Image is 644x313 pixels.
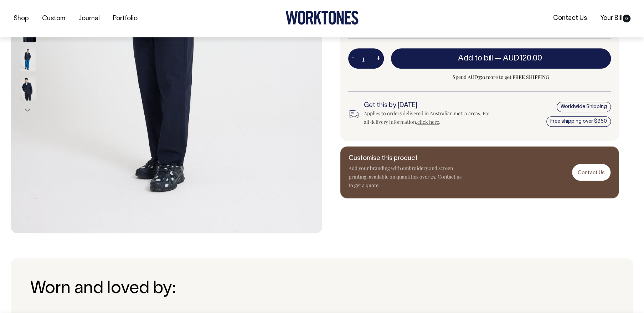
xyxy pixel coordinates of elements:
div: Applies to orders delivered in Australian metro areas. For all delivery information, . [364,109,492,126]
span: Add to bill [458,55,493,62]
a: Your Bill0 [597,12,633,24]
h6: Get this by [DATE] [364,102,492,109]
h3: Worn and loved by: [30,280,614,298]
span: Spend AUD350 more to get FREE SHIPPING [391,73,611,81]
a: Custom [39,13,68,25]
span: AUD120.00 [503,55,542,62]
a: click here [417,118,439,125]
button: - [348,52,358,66]
a: Contact Us [550,12,590,24]
img: dark-navy [20,47,36,71]
span: 0 [623,15,630,22]
a: Portfolio [110,13,140,25]
button: Next [22,102,33,118]
a: Contact Us [572,164,610,181]
p: Add your branding with embroidery and screen printing, available on quantities over 25. Contact u... [349,164,463,190]
span: — [495,55,544,62]
button: + [373,52,384,66]
a: Shop [11,13,32,25]
h6: Customise this product [349,155,463,162]
button: Add to bill —AUD120.00 [391,48,611,68]
a: Journal [76,13,103,25]
img: dark-navy [20,76,36,101]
